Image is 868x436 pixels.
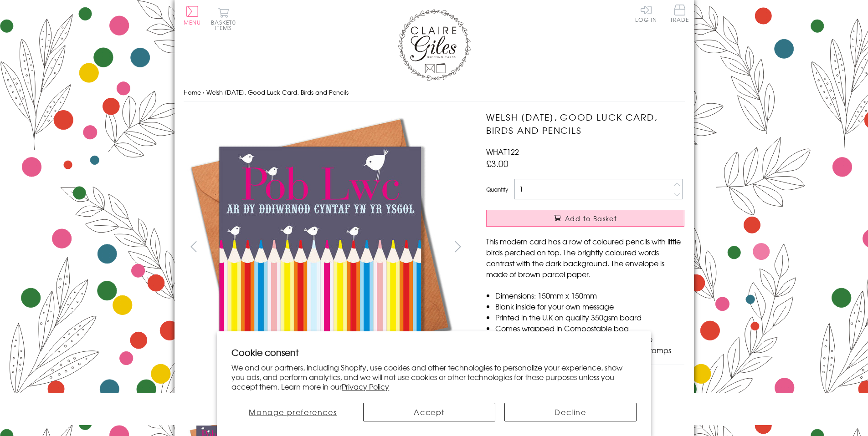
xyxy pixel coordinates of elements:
[565,214,617,223] span: Add to Basket
[495,323,684,334] li: Comes wrapped in Compostable bag
[486,146,519,157] span: WHAT122
[231,346,637,359] h2: Cookie consent
[363,403,495,421] button: Accept
[670,5,689,22] span: Trade
[486,236,681,279] span: This modern card has a row of coloured pencils with little birds perched on top. The brightly col...
[447,236,468,257] button: next
[504,403,637,421] button: Decline
[249,406,337,417] span: Manage preferences
[495,312,684,323] li: Printed in the U.K on quality 350gsm board
[206,88,349,96] span: Welsh [DATE], Good Luck Card, Birds and Pencils
[184,83,685,102] nav: breadcrumbs
[495,290,684,301] li: Dimensions: 150mm x 150mm
[211,7,236,30] button: Basket0 items
[495,301,684,312] li: Blank inside for your own message
[398,9,471,81] img: Claire Giles Greetings Cards
[342,381,389,392] a: Privacy Policy
[184,6,201,25] button: Menu
[486,210,684,227] button: Add to Basket
[486,111,684,137] h1: Welsh [DATE], Good Luck Card, Birds and Pencils
[184,88,201,96] a: Home
[670,5,689,24] a: Trade
[215,18,236,32] span: 0 items
[231,403,354,421] button: Manage preferences
[231,363,637,391] p: We and our partners, including Shopify, use cookies and other technologies to personalize your ex...
[486,185,508,193] label: Quantity
[184,111,457,384] img: Welsh First Day of School, Good Luck Card, Birds and Pencils
[635,5,657,22] a: Log In
[486,157,508,170] span: £3.00
[203,88,205,96] span: ›
[184,236,204,257] button: prev
[184,18,201,26] span: Menu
